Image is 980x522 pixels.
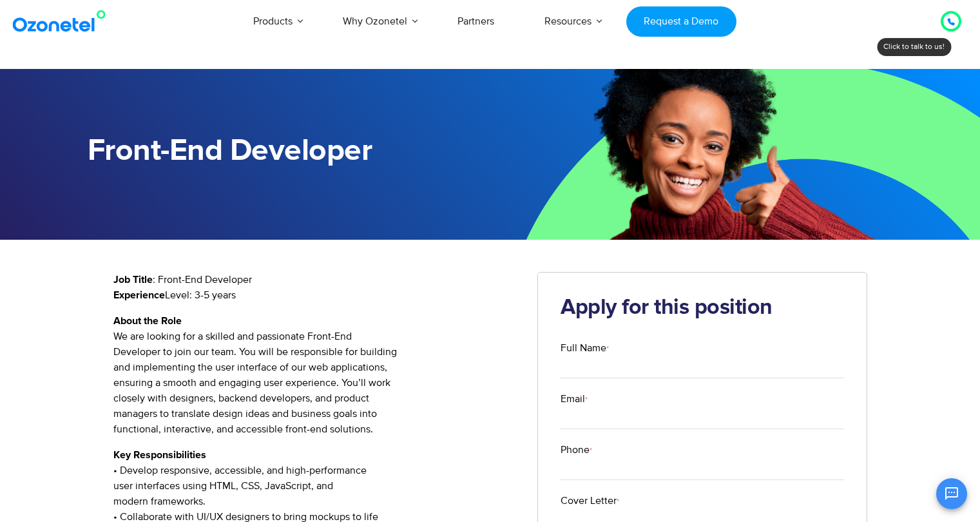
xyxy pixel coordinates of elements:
[561,442,844,458] label: Phone
[113,316,182,326] strong: About the Role
[113,275,153,285] strong: Job Title
[561,340,844,356] label: Full Name
[561,391,844,407] label: Email
[113,272,519,303] p: : Front-End Developer Level: 3-5 years
[561,295,844,321] h2: Apply for this position
[626,6,736,37] a: Request a Demo
[113,450,206,460] strong: Key Responsibilities
[936,478,967,509] button: Open chat
[113,290,165,300] strong: Experience
[88,133,490,169] h1: Front-End Developer
[113,313,519,437] p: We are looking for a skilled and passionate Front-End Developer to join our team. You will be res...
[561,493,844,508] label: Cover Letter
